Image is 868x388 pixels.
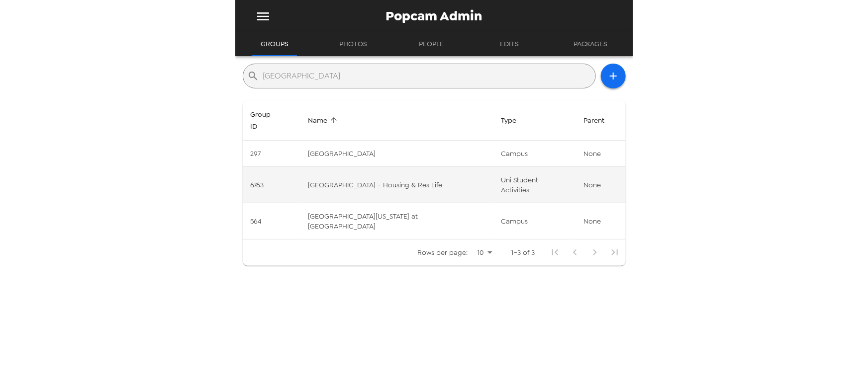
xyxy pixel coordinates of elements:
p: Rows per page: [418,247,468,257]
td: campus [493,203,576,239]
span: Cannot sort by this property [583,114,617,126]
button: People [409,32,454,56]
td: [GEOGRAPHIC_DATA][US_STATE] at [GEOGRAPHIC_DATA] [300,203,493,239]
p: 1–3 of 3 [512,247,535,257]
span: Sort [251,108,292,132]
td: None [576,167,625,203]
span: Sort [308,114,340,126]
span: Popcam Admin [386,9,482,23]
td: uni student activities [493,167,576,203]
td: [GEOGRAPHIC_DATA] - Housing & Res Life [300,167,493,203]
button: Edits [487,32,532,56]
td: None [576,203,625,239]
button: Groups [252,32,297,56]
td: None [576,141,625,167]
td: 297 [243,141,300,167]
input: Find a group [263,68,591,84]
td: campus [493,141,576,167]
button: Packages [565,32,616,56]
td: 6763 [243,167,300,203]
span: Sort [501,114,529,126]
td: [GEOGRAPHIC_DATA] [300,141,493,167]
td: 564 [243,203,300,239]
button: Photos [330,32,376,56]
div: 10 [472,245,496,260]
